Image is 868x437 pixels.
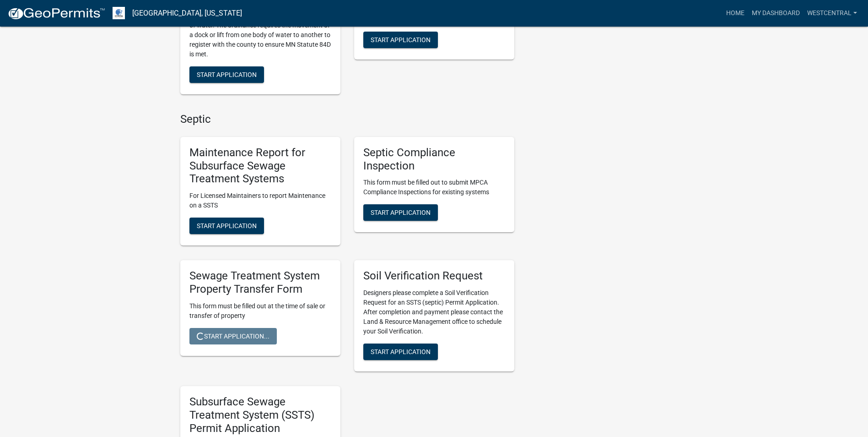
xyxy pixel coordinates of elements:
[363,32,438,48] button: Start Application
[803,5,861,22] a: westcentral
[371,209,431,216] span: Start Application
[132,5,242,21] a: [GEOGRAPHIC_DATA], [US_STATE]
[180,113,514,126] h4: Septic
[189,301,331,321] p: This form must be filled out at the time of sale or transfer of property
[371,348,431,355] span: Start Application
[197,71,257,78] span: Start Application
[113,7,125,19] img: Otter Tail County, Minnesota
[371,36,431,43] span: Start Application
[189,191,331,210] p: For Licensed Maintainers to report Maintenance on a SSTS
[189,218,264,234] button: Start Application
[189,269,331,296] h5: Sewage Treatment System Property Transfer Form
[189,66,264,83] button: Start Application
[722,5,748,22] a: Home
[189,395,331,435] h5: Subsurface Sewage Treatment System (SSTS) Permit Application
[363,146,505,173] h5: Septic Compliance Inspection
[748,5,803,22] a: My Dashboard
[189,328,277,344] button: Start Application...
[189,146,331,186] h5: Maintenance Report for Subsurface Sewage Treatment Systems
[363,204,438,221] button: Start Application
[197,222,257,229] span: Start Application
[197,332,270,339] span: Start Application...
[363,269,505,283] h5: Soil Verification Request
[363,288,505,336] p: Designers please complete a Soil Verification Request for an SSTS (septic) Permit Application. Af...
[363,178,505,197] p: This form must be filled out to submit MPCA Compliance Inspections for existing systems
[363,344,438,360] button: Start Application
